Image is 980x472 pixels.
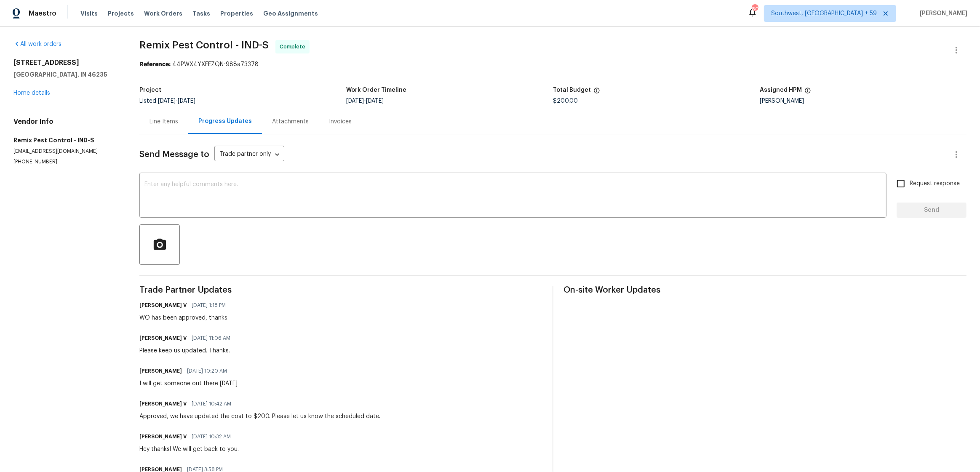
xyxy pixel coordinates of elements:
[916,9,967,18] span: [PERSON_NAME]
[192,432,231,441] span: [DATE] 10:32 AM
[366,98,384,104] span: [DATE]
[158,98,176,104] span: [DATE]
[220,9,253,18] span: Properties
[13,158,119,165] p: [PHONE_NUMBER]
[187,367,227,375] span: [DATE] 10:20 AM
[80,9,98,18] span: Visits
[13,90,50,96] a: Home details
[158,98,195,104] span: -
[139,286,542,294] span: Trade Partner Updates
[29,9,56,18] span: Maestro
[214,148,284,162] div: Trade partner only
[139,301,187,309] h6: [PERSON_NAME] V
[13,117,119,126] h4: Vendor Info
[192,400,231,408] span: [DATE] 10:42 AM
[139,367,182,375] h6: [PERSON_NAME]
[553,87,591,93] h5: Total Budget
[139,60,967,69] div: 44PWX4YXFEZQN-988a73378
[13,59,119,67] h2: [STREET_ADDRESS]
[139,61,171,67] b: Reference:
[139,334,187,342] h6: [PERSON_NAME] V
[771,9,877,18] span: Southwest, [GEOGRAPHIC_DATA] + 59
[108,9,134,18] span: Projects
[272,117,309,126] div: Attachments
[13,136,119,144] h5: Remix Pest Control - IND-S
[760,98,967,104] div: [PERSON_NAME]
[563,286,967,294] span: On-site Worker Updates
[346,98,384,104] span: -
[760,87,802,93] h5: Assigned HPM
[139,98,195,104] span: Listed
[139,40,269,50] span: Remix Pest Control - IND-S
[139,412,380,421] div: Approved, we have updated the cost to $200. Please let us know the scheduled date.
[198,117,252,125] div: Progress Updates
[139,445,239,453] div: Hey thanks! We will get back to you.
[150,117,178,126] div: Line Items
[263,9,318,18] span: Geo Assignments
[280,43,309,51] span: Complete
[13,41,61,47] a: All work orders
[346,98,364,104] span: [DATE]
[593,87,600,98] span: The total cost of line items that have been proposed by Opendoor. This sum includes line items th...
[553,98,578,104] span: $200.00
[139,150,209,159] span: Send Message to
[178,98,195,104] span: [DATE]
[139,400,187,408] h6: [PERSON_NAME] V
[752,5,758,13] div: 800
[13,70,119,79] h5: [GEOGRAPHIC_DATA], IN 46235
[139,347,235,355] div: Please keep us updated. Thanks.
[192,11,210,16] span: Tasks
[139,432,187,441] h6: [PERSON_NAME] V
[910,179,960,188] span: Request response
[139,87,161,93] h5: Project
[346,87,406,93] h5: Work Order Timeline
[13,148,119,155] p: [EMAIL_ADDRESS][DOMAIN_NAME]
[192,301,226,309] span: [DATE] 1:18 PM
[139,379,238,388] div: I will get someone out there [DATE]
[804,87,811,98] span: The hpm assigned to this work order.
[139,314,231,322] div: WO has been approved, thanks.
[329,117,352,126] div: Invoices
[192,334,230,342] span: [DATE] 11:06 AM
[144,9,182,18] span: Work Orders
